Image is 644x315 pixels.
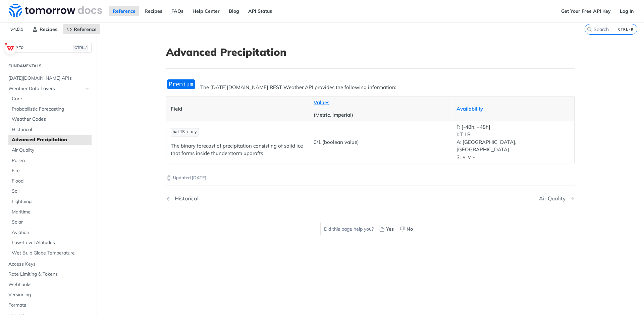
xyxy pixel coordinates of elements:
a: Pollen [8,156,92,166]
p: The [DATE][DOMAIN_NAME] REST Weather API provides the following information: [166,84,575,91]
kbd: CTRL-K [616,26,635,33]
a: Advanced Precipitation [8,135,92,145]
a: Previous Page: Historical [166,195,341,202]
span: Aviation [12,229,90,236]
span: Pollen [12,157,90,164]
svg: Search [587,27,592,32]
button: No [397,224,417,234]
span: Maritime [12,209,90,215]
a: Access Keys [5,259,92,269]
span: hailBinary [173,130,197,134]
span: Flood [12,178,90,185]
a: Air Quality [8,145,92,155]
a: Help Center [189,6,223,16]
span: Webhooks [8,281,90,288]
a: Weather Data LayersHide subpages for Weather Data Layers [5,84,92,94]
nav: Pagination Controls [166,189,575,208]
a: Recipes [29,24,61,34]
a: Recipes [141,6,166,16]
a: Solar [8,217,92,227]
span: Formats [8,302,90,309]
span: Rate Limiting & Tokens [8,271,90,278]
a: Reference [109,6,139,16]
span: Solar [12,219,90,226]
a: Core [8,94,92,104]
a: Blog [225,6,243,16]
a: Soil [8,186,92,196]
a: Webhooks [5,280,92,290]
a: Formats [5,300,92,310]
h2: Fundamentals [5,63,92,69]
p: (Metric, Imperial) [314,111,447,119]
span: Access Keys [8,261,90,268]
a: API Status [245,6,276,16]
span: Wet Bulb Globe Temperature [12,250,90,257]
span: Lightning [12,198,90,205]
span: Fire [12,167,90,174]
a: FAQs [168,6,187,16]
span: Yes [386,226,394,233]
a: Next Page: Air Quality [539,195,575,202]
a: Versioning [5,290,92,300]
img: Tomorrow.io Weather API Docs [9,4,102,17]
span: Core [12,95,90,102]
a: Aviation [8,228,92,238]
span: Weather Codes [12,116,90,123]
p: Updated [DATE] [166,174,575,181]
p: The binary forecast of precipitation consisting of solid ice that forms inside thunderstorm updrafts [171,142,305,157]
p: F: [-48h, +48h] I: T I R A: [GEOGRAPHIC_DATA], [GEOGRAPHIC_DATA] S: ∧ ∨ ~ [457,123,570,161]
a: Flood [8,176,92,186]
div: Did this page help you? [320,222,420,236]
div: Historical [171,195,199,202]
h1: Advanced Precipitation [166,46,575,58]
button: Yes [377,224,397,234]
button: JUMP TOCTRL-/ [5,43,92,53]
a: Log In [616,6,637,16]
a: Probabilistic Forecasting [8,104,92,114]
span: Advanced Precipitation [12,136,90,143]
span: No [407,226,413,233]
p: Field [171,105,305,113]
span: Historical [12,126,90,133]
a: Availability [457,106,483,112]
a: Reference [63,24,100,34]
span: Probabilistic Forecasting [12,106,90,113]
div: Air Quality [539,195,569,202]
span: Weather Data Layers [8,85,83,92]
a: Fire [8,166,92,176]
p: 0/1 (boolean value) [314,139,447,146]
span: v4.0.1 [7,24,27,34]
a: [DATE][DOMAIN_NAME] APIs [5,73,92,83]
a: Wet Bulb Globe Temperature [8,248,92,258]
span: Reference [74,26,97,32]
a: Maritime [8,207,92,217]
button: Hide subpages for Weather Data Layers [85,86,90,91]
a: Values [314,99,329,106]
a: Low-Level Altitudes [8,238,92,248]
a: Rate Limiting & Tokens [5,269,92,279]
span: Recipes [40,26,57,32]
span: Low-Level Altitudes [12,239,90,246]
span: Versioning [8,291,90,298]
a: Weather Codes [8,114,92,124]
a: Lightning [8,197,92,207]
span: Soil [12,188,90,195]
span: [DATE][DOMAIN_NAME] APIs [8,75,90,82]
a: Historical [8,125,92,135]
span: CTRL-/ [73,45,88,50]
a: Get Your Free API Key [557,6,614,16]
span: Air Quality [12,147,90,154]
